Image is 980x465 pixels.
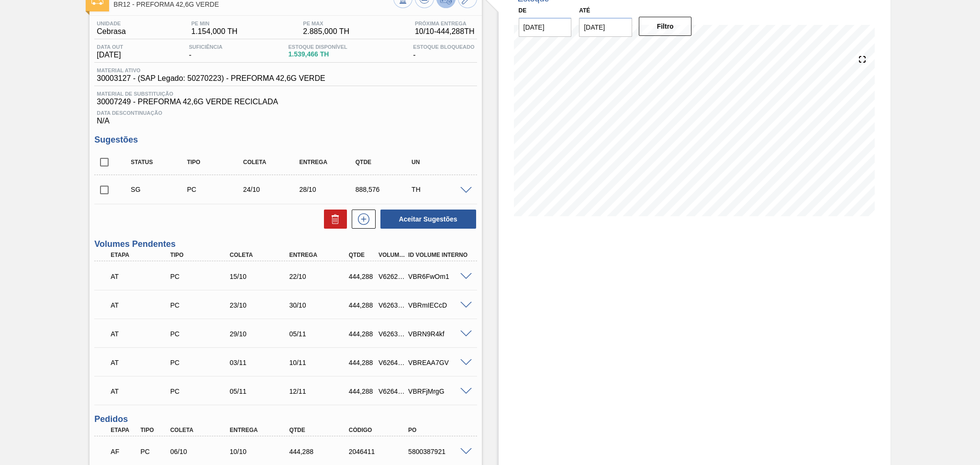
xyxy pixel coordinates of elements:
div: Coleta [241,159,304,166]
input: dd/mm/yyyy [519,18,572,37]
span: 30003127 - (SAP Legado: 50270223) - PREFORMA 42,6G VERDE [97,74,325,83]
div: VBRN9R4kf [406,330,473,338]
span: PE MIN [191,21,238,26]
div: 444,288 [346,273,378,280]
div: Código [346,427,413,433]
div: Pedido de Compra [185,186,248,193]
div: 15/10/2025 [227,273,294,280]
div: Etapa [108,252,175,258]
div: Id Volume Interno [406,252,473,258]
span: Cebrasa [97,27,125,36]
div: 2046411 [346,448,413,455]
div: V626218 [376,273,407,280]
span: 30007249 - PREFORMA 42,6G VERDE RECICLADA [97,98,474,106]
div: V626401 [376,387,407,395]
div: Status [128,159,191,166]
span: [DATE] [97,51,123,59]
div: Tipo [168,252,235,258]
div: Coleta [227,252,294,258]
div: N/A [94,106,477,125]
span: 2.885,000 TH [303,27,349,36]
div: Volume Portal [376,252,407,258]
div: Pedido de Compra [168,301,235,309]
input: dd/mm/yyyy [579,18,632,37]
div: 12/11/2025 [287,387,354,395]
div: Entrega [287,252,354,258]
div: 5800387921 [406,448,473,455]
div: Qtde [346,252,378,258]
div: TH [409,186,472,193]
div: Coleta [168,427,235,433]
span: Data Descontinuação [97,110,474,116]
div: VBREAA7GV [406,359,473,366]
div: 22/10/2025 [287,273,354,280]
h3: Pedidos [94,414,477,424]
p: AT [111,359,173,366]
span: PE MAX [303,21,349,26]
div: VBR6FwOm1 [406,273,473,280]
h3: Sugestões [94,135,477,145]
span: 1.154,000 TH [191,27,238,36]
label: De [519,7,527,14]
div: Pedido de Compra [168,359,235,366]
p: AT [111,273,173,280]
div: 05/11/2025 [227,387,294,395]
span: BR12 - PREFORMA 42,6G VERDE [113,1,393,8]
p: AT [111,301,173,309]
div: Entrega [227,427,294,433]
div: 24/10/2025 [241,186,304,193]
div: 444,288 [346,330,378,338]
div: - [411,44,477,59]
span: Unidade [97,21,125,26]
p: AF [111,448,137,455]
div: Qtde [287,427,354,433]
div: Aguardando Informações de Transporte [108,266,175,287]
div: Aguardando Informações de Transporte [108,323,175,344]
span: Estoque Bloqueado [413,44,474,50]
div: - [187,44,225,59]
div: VBRFjMrgG [406,387,473,395]
div: Pedido de Compra [138,448,169,455]
div: 444,288 [287,448,354,455]
span: 10/10 - 444,288 TH [415,27,475,36]
div: 444,288 [346,301,378,309]
div: VBRmIECcD [406,301,473,309]
div: Aceitar Sugestões [376,209,477,230]
div: Aguardando Informações de Transporte [108,381,175,402]
span: Estoque Disponível [288,44,347,50]
div: 23/10/2025 [227,301,294,309]
p: AT [111,387,173,395]
div: Excluir Sugestões [319,210,347,229]
div: Entrega [297,159,360,166]
p: AT [111,330,173,338]
span: Material ativo [97,67,325,73]
div: PO [406,427,473,433]
span: Próxima Entrega [415,21,475,26]
div: Qtde [353,159,416,166]
div: Pedido de Compra [168,330,235,338]
span: Data out [97,44,123,50]
div: 10/10/2025 [227,448,294,455]
div: Nova sugestão [347,210,376,229]
div: Tipo [185,159,248,166]
div: 30/10/2025 [287,301,354,309]
div: Aguardando Informações de Transporte [108,352,175,373]
span: 1.539,466 TH [288,51,347,58]
button: Aceitar Sugestões [380,210,476,229]
div: Tipo [138,427,169,433]
div: V626361 [376,301,407,309]
div: 06/10/2025 [168,448,235,455]
div: 29/10/2025 [227,330,294,338]
div: Aguardando Informações de Transporte [108,295,175,316]
div: V626399 [376,330,407,338]
div: Pedido de Compra [168,387,235,395]
div: UN [409,159,472,166]
div: Pedido de Compra [168,273,235,280]
span: Suficiência [189,44,223,50]
h3: Volumes Pendentes [94,239,477,249]
div: V626400 [376,359,407,366]
div: Aguardando Faturamento [108,441,139,462]
div: 444,288 [346,359,378,366]
div: Sugestão Criada [128,186,191,193]
div: 888,576 [353,186,416,193]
